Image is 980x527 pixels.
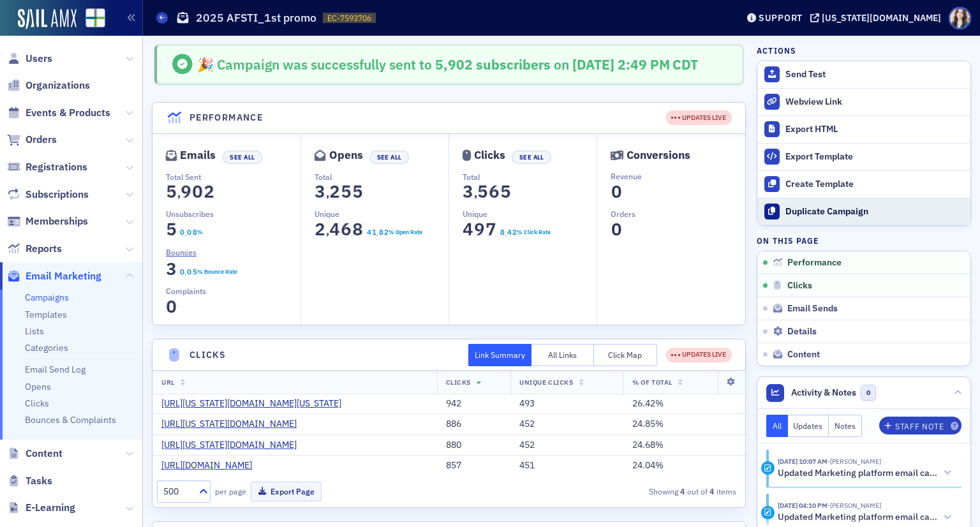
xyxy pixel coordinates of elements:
[511,226,517,238] span: 2
[369,151,409,164] button: See All
[7,474,52,488] a: Tasks
[463,222,497,237] section: 497
[326,222,329,239] span: ,
[778,466,953,480] button: Updated Marketing platform email campaign: 2025 AFSTI_1st promo
[166,222,177,237] section: 5
[77,8,105,30] a: View Homepage
[7,242,62,256] a: Reports
[338,218,355,241] span: 6
[25,364,85,375] a: Email Send Log
[785,69,964,80] div: Send Test
[389,228,422,237] div: % Open Rate
[166,246,197,258] span: Bounces
[519,398,614,410] div: 493
[166,208,301,219] p: Unsubscribes
[505,230,507,239] span: .
[7,52,52,66] a: Users
[327,13,371,24] span: EC-7593706
[315,222,364,237] section: 2,468
[829,415,862,437] button: Notes
[179,266,185,278] span: 0
[200,181,218,203] span: 2
[611,222,622,237] section: 0
[186,226,192,238] span: 0
[191,226,197,238] span: 8
[26,78,90,93] span: Organizations
[189,181,206,203] span: 0
[483,218,500,241] span: 7
[460,218,477,241] span: 4
[446,378,471,387] span: Clicks
[189,111,263,124] h4: Performance
[26,447,63,461] span: Content
[85,8,105,28] img: SailAMX
[531,344,595,366] button: All Links
[25,325,44,337] a: Lists
[161,378,175,387] span: URL
[611,170,745,182] p: Revenue
[757,198,970,225] button: Duplicate Campaign
[26,501,75,515] span: E-Learning
[315,184,364,199] section: 3,255
[376,230,378,239] span: .
[666,110,732,125] div: UPDATES LIVE
[163,258,180,280] span: 3
[757,115,970,143] a: Export HTML
[678,486,687,497] strong: 4
[671,113,726,123] div: UPDATES LIVE
[506,226,512,238] span: 4
[791,386,856,399] span: Activity & Notes
[166,246,206,258] a: Bounces
[26,52,52,66] span: Users
[761,506,775,519] div: Activity
[627,152,690,159] div: Conversions
[787,257,842,269] span: Performance
[446,398,502,410] div: 942
[383,226,389,238] span: 2
[197,56,572,73] span: 🎉 Campaign was successfully sent to on
[822,12,941,24] div: [US_STATE][DOMAIN_NAME]
[179,226,185,238] span: 0
[25,309,67,320] a: Templates
[552,486,736,497] div: Showing out of items
[315,208,449,219] p: Unique
[163,181,180,203] span: 5
[326,184,329,202] span: ,
[785,96,964,108] div: Webview Link
[366,228,389,237] section: 41.82
[7,501,75,515] a: E-Learning
[166,285,301,297] p: Complaints
[785,179,964,190] div: Create Template
[761,461,775,475] div: Activity
[517,228,551,237] div: % Click Rate
[215,486,246,497] label: per page
[180,152,216,159] div: Emails
[895,423,944,430] div: Staff Note
[757,143,970,170] a: Export Template
[468,344,531,366] button: Link Summary
[180,228,197,237] section: 0.08
[787,303,838,315] span: Email Sends
[161,398,351,410] a: [URL][US_STATE][DOMAIN_NAME][US_STATE]
[349,181,366,203] span: 5
[189,348,226,362] h4: Clicks
[670,56,698,73] span: CDT
[759,12,803,24] div: Support
[186,266,192,278] span: 0
[338,181,355,203] span: 5
[500,228,517,237] section: 8.42
[163,295,180,318] span: 0
[463,184,512,199] section: 3,565
[778,501,828,510] time: 8/18/2025 04:10 PM
[166,262,177,276] section: 3
[778,512,938,523] h5: Updated Marketing platform email campaign: 2025 AFSTI_1st promo
[371,226,377,238] span: 1
[475,181,492,203] span: 5
[326,218,343,241] span: 4
[161,419,306,430] a: [URL][US_STATE][DOMAIN_NAME]
[166,171,301,182] p: Total Sent
[828,457,881,466] span: Kristi Gates
[196,10,316,26] h1: 2025 AFSTI_1st promo
[785,124,964,135] div: Export HTML
[788,415,829,437] button: Updates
